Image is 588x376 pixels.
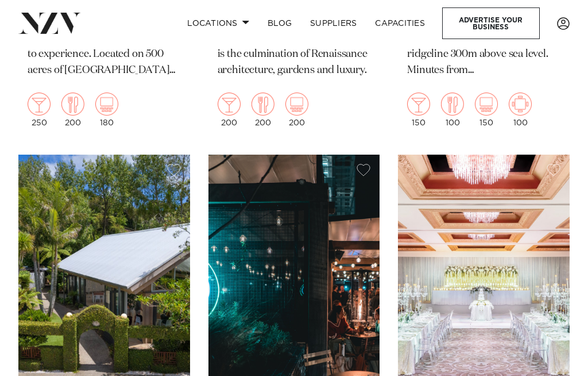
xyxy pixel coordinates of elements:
[61,93,84,116] img: dining.png
[301,11,366,36] a: SUPPLIERS
[366,11,434,36] a: Capacities
[441,93,464,116] img: dining.png
[285,93,308,127] div: 200
[407,93,430,127] div: 150
[28,93,51,116] img: cocktail.png
[441,93,464,127] div: 100
[95,93,118,116] img: theatre.png
[442,7,540,39] a: Advertise your business
[258,11,301,36] a: BLOG
[252,93,274,116] img: dining.png
[509,93,532,116] img: meeting.png
[285,93,308,116] img: theatre.png
[252,93,274,127] div: 200
[218,93,241,127] div: 200
[95,93,118,127] div: 180
[28,93,51,127] div: 250
[475,93,498,116] img: theatre.png
[509,93,532,127] div: 100
[61,93,84,127] div: 200
[407,93,430,116] img: cocktail.png
[178,11,258,36] a: Locations
[218,93,241,116] img: cocktail.png
[475,93,498,127] div: 150
[18,13,81,33] img: nzv-logo.png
